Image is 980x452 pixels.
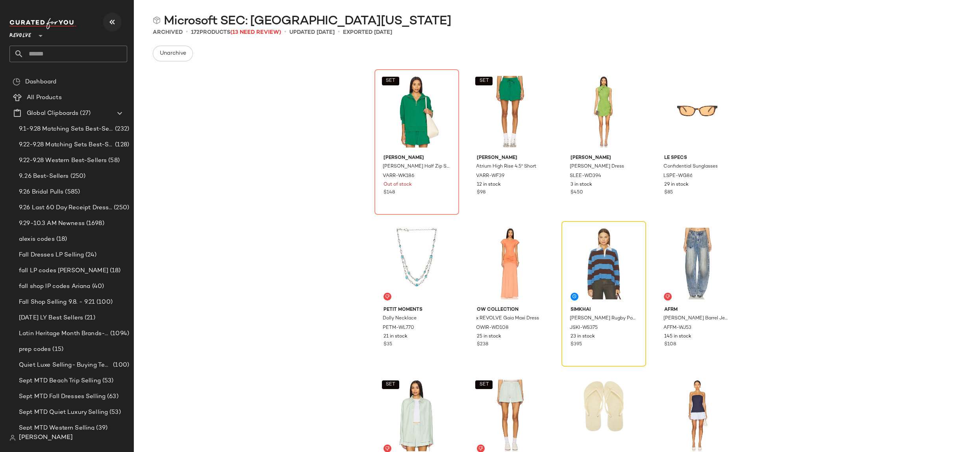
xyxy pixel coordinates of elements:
[101,376,114,386] span: (53)
[664,333,691,340] span: 145 in stock
[19,172,69,181] span: 9..26 Best-Sellers
[108,266,121,275] span: (18)
[385,446,390,451] img: svg%3e
[664,341,676,348] span: $108
[27,93,62,102] span: All Products
[25,77,56,87] span: Dashboard
[570,163,624,170] span: [PERSON_NAME] Dress
[477,333,501,340] span: 25 in stock
[111,361,129,370] span: (100)
[383,306,450,314] span: petit moments
[9,18,76,29] img: cfy_white_logo.C9jOOHJF.svg
[475,380,493,389] button: SET
[476,325,509,332] span: OWIR-WD108
[19,266,108,275] span: fall LP codes [PERSON_NAME]
[19,424,94,433] span: Sept MTD Western Selling
[19,235,55,244] span: alexis codes
[19,251,84,260] span: Fall Dresses LP Selling
[19,219,85,228] span: 9.29-10.3 AM Newness
[477,341,488,348] span: $238
[377,224,456,303] img: PETM-WL770_V1.jpg
[19,188,63,197] span: 9.26 Bridal Pulls
[19,392,106,401] span: Sept MTD Fall Dresses Selling
[377,72,456,151] img: VARR-WK186_V1.jpg
[665,294,670,299] img: svg%3e
[382,380,399,389] button: SET
[191,30,200,35] span: 172
[112,203,129,212] span: (250)
[385,382,395,387] span: SET
[19,314,83,323] span: [DATE] LY Best Sellers
[153,28,183,37] span: Archived
[13,78,20,86] img: svg%3e
[19,329,109,338] span: Latin Heritage Month Brands- DO NOT DELETE
[477,155,543,162] span: [PERSON_NAME]
[383,189,395,196] span: $148
[564,72,643,151] img: SLEE-WD394_V1.jpg
[343,28,392,37] p: Exported [DATE]
[19,408,108,417] span: Sept MTD Quiet Luxury Selling
[230,30,281,35] span: (13 Need Review)
[109,329,129,338] span: (1094)
[27,109,78,118] span: Global Clipboards
[83,314,95,323] span: (21)
[663,325,691,332] span: AFFM-WJ53
[19,433,73,443] span: [PERSON_NAME]
[84,251,96,260] span: (24)
[19,361,111,370] span: Quiet Luxe Selling- Buying Team
[94,424,107,433] span: (39)
[106,392,119,401] span: (63)
[383,173,414,180] span: VARR-WK186
[664,306,730,314] span: AFRM
[19,140,113,149] span: 9.22-9.28 Matching Sets Best-Sellers
[664,181,688,188] span: 29 in stock
[191,28,281,37] div: Products
[19,203,112,212] span: 9.26 Last 60 Day Receipt Dresses Selling
[570,325,598,332] span: JSKI-WS375
[571,155,637,162] span: [PERSON_NAME]
[570,315,636,322] span: [PERSON_NAME] Rugby Polo Top
[571,341,582,348] span: $395
[85,219,104,228] span: (1698)
[477,181,501,188] span: 12 in stock
[383,315,417,322] span: Dolly Necklace
[51,345,63,354] span: (15)
[113,140,129,149] span: (128)
[55,235,67,244] span: (18)
[153,46,193,61] button: Unarchive
[19,298,95,307] span: Fall Shop Selling 9.8. - 9.21
[564,224,643,303] img: JSKI-WS375_V1.jpg
[571,181,592,188] span: 3 in stock
[571,189,583,196] span: $450
[479,78,489,84] span: SET
[479,382,489,387] span: SET
[571,333,595,340] span: 23 in stock
[164,13,451,29] span: Microsoft SEC: [GEOGRAPHIC_DATA][US_STATE]
[383,325,414,332] span: PETM-WL770
[476,163,536,170] span: Atrium High Rise 4.5" Short
[471,72,550,151] img: VARR-WF39_V1.jpg
[663,315,730,322] span: [PERSON_NAME] Barrel Jeans
[385,78,395,84] span: SET
[19,156,107,165] span: 9.22-9.28 Western Best-Sellers
[383,341,392,348] span: $35
[19,376,101,386] span: Sept MTD Beach Trip Selling
[289,28,335,37] p: updated [DATE]
[186,28,188,37] span: •
[658,72,737,151] img: LSPE-WG86_V1.jpg
[19,282,91,291] span: fall shop lP codes Ariana
[153,17,161,24] img: svg%3e
[664,189,672,196] span: $85
[571,306,637,314] span: SIMKHAI
[383,155,450,162] span: [PERSON_NAME]
[475,77,493,85] button: SET
[284,28,286,37] span: •
[663,173,692,180] span: LSPE-WG86
[478,446,483,451] img: svg%3e
[663,163,717,170] span: Confidential Sunglasses
[383,181,412,188] span: Out of stock
[570,173,601,180] span: SLEE-WD394
[69,172,86,181] span: (250)
[159,50,186,57] span: Unarchive
[476,173,504,180] span: VARR-WF39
